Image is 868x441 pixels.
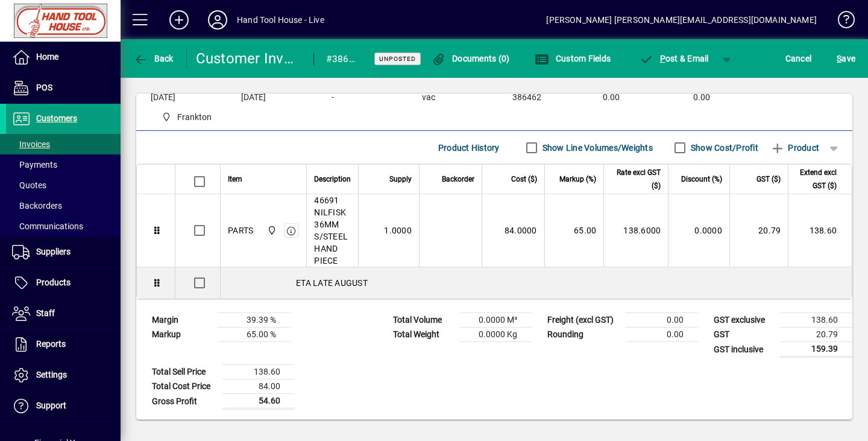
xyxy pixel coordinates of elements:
span: 46691 NILFISK 36MM S/STEEL HAND PIECE [314,194,351,267]
a: Staff [6,299,121,329]
span: [DATE] [151,93,175,103]
a: Products [6,268,121,298]
span: Markup (%) [559,173,596,186]
span: - [332,93,334,103]
span: Quotes [12,180,46,190]
span: Staff [36,308,55,318]
td: 0.0000 M³ [459,313,532,328]
div: Hand Tool House - Live [237,10,324,30]
td: Gross Profit [146,394,222,409]
td: 159.39 [780,342,852,357]
span: Support [36,401,66,410]
span: POS [36,83,52,92]
a: Reports [6,329,121,360]
span: Home [36,52,58,62]
span: ost & Email [639,54,709,63]
a: Settings [6,360,121,390]
span: GST ($) [756,173,781,186]
span: Custom Fields [535,54,611,63]
span: Backorders [12,201,62,211]
span: Products [36,278,71,287]
button: Product History [433,137,505,159]
td: 0.0000 Kg [459,328,532,342]
span: Invoices [12,139,50,149]
span: [DATE] [241,93,266,103]
span: Rate excl GST ($) [611,166,661,192]
td: 54.60 [222,394,295,409]
span: 0.00 [693,93,710,103]
a: Backorders [6,195,121,216]
span: P [660,54,665,63]
div: ETA LATE AUGUST [221,267,852,299]
td: 20.79 [780,328,852,342]
span: 0.00 [603,93,620,103]
span: Back [133,54,174,63]
span: Item [228,173,242,186]
span: Product History [438,138,500,157]
td: 84.0000 [482,194,544,267]
span: Product [770,138,819,157]
span: Discount (%) [681,173,722,186]
span: Frankton [177,111,212,124]
td: Total Sell Price [146,365,222,379]
button: Save [834,48,858,69]
button: Post & Email [633,48,715,69]
div: #386462 [326,49,359,69]
a: Support [6,391,121,421]
span: Cancel [785,49,812,68]
span: Reports [36,339,66,349]
td: 20.79 [729,194,788,267]
span: 1.0000 [384,224,412,236]
td: 138.60 [788,194,852,267]
td: Rounding [541,328,626,342]
app-page-header-button: Back [121,48,187,69]
td: 65.00 % [218,328,291,342]
div: Customer Invoice [196,49,301,68]
a: Knowledge Base [829,2,853,42]
span: Customers [36,113,77,123]
a: Payments [6,154,121,175]
span: Supply [389,173,412,186]
button: Product [764,137,825,159]
button: Add [160,9,198,31]
span: Cost ($) [511,173,537,186]
button: Documents (0) [429,48,513,69]
label: Show Line Volumes/Weights [540,142,653,154]
a: POS [6,73,121,103]
span: Description [314,173,351,186]
span: Frankton [157,110,216,125]
span: 386462 [512,93,541,103]
td: Freight (excl GST) [541,313,626,328]
span: vac [422,93,435,103]
a: Communications [6,216,121,236]
td: 39.39 % [218,313,291,328]
td: Total Volume [387,313,459,328]
td: GST [708,328,780,342]
span: Suppliers [36,247,71,256]
div: [PERSON_NAME] [PERSON_NAME][EMAIL_ADDRESS][DOMAIN_NAME] [546,10,817,30]
button: Back [130,48,177,69]
span: Documents (0) [432,54,510,63]
td: Markup [146,328,218,342]
span: Communications [12,221,83,231]
span: Extend excl GST ($) [796,166,837,192]
span: Backorder [442,173,474,186]
td: 0.0000 [668,194,729,267]
span: Unposted [379,55,416,63]
td: Margin [146,313,218,328]
span: ave [837,49,855,68]
td: Total Cost Price [146,379,222,394]
span: Payments [12,160,57,170]
td: GST exclusive [708,313,780,328]
a: Suppliers [6,237,121,267]
td: GST inclusive [708,342,780,357]
td: 138.60 [222,365,295,379]
td: 0.00 [626,328,698,342]
button: Custom Fields [532,48,614,69]
span: S [837,54,841,63]
span: Settings [36,370,67,379]
td: Total Weight [387,328,459,342]
td: 65.00 [544,194,604,267]
td: 138.60 [780,313,852,328]
td: 84.00 [222,379,295,394]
